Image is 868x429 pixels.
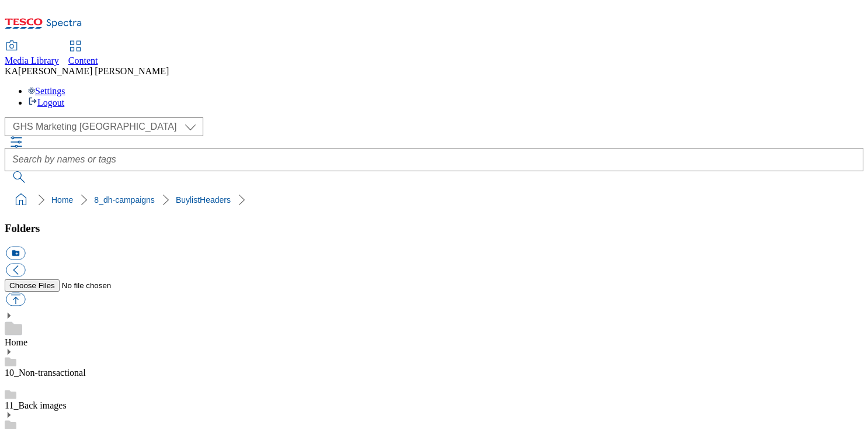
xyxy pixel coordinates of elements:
[18,66,169,76] span: [PERSON_NAME] [PERSON_NAME]
[5,337,27,347] a: Home
[28,86,65,96] a: Settings
[5,41,59,66] a: Media Library
[5,56,59,65] span: Media Library
[51,195,73,205] a: Home
[5,66,18,76] span: KA
[12,191,30,209] a: home
[5,189,863,211] nav: breadcrumb
[5,368,86,378] a: 10_Non-transactional
[94,195,155,205] a: 8_dh-campaigns
[28,98,64,108] a: Logout
[5,222,863,235] h3: Folders
[5,148,863,171] input: Search by names or tags
[68,56,98,65] span: Content
[5,400,67,410] a: 11_Back images
[176,195,231,205] a: BuylistHeaders
[68,41,98,66] a: Content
